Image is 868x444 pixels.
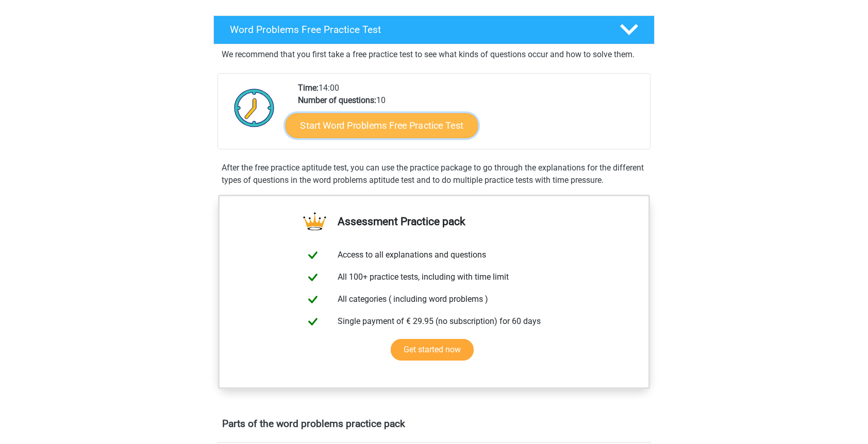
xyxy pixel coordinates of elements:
img: Clock [228,82,280,133]
div: After the free practice aptitude test, you can use the practice package to go through the explana... [218,162,650,186]
h4: Parts of the word problems practice pack [222,418,646,430]
b: Number of questions: [298,95,376,105]
h4: Word Problems Free Practice Test [230,24,603,36]
a: Word Problems Free Practice Test [209,15,659,44]
b: Time: [298,83,319,93]
p: We recommend that you first take a free practice test to see what kinds of questions occur and ho... [222,48,646,61]
div: 14:00 10 [290,82,649,149]
a: Start Word Problems Free Practice Test [286,113,478,138]
a: Get started now [391,339,474,361]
